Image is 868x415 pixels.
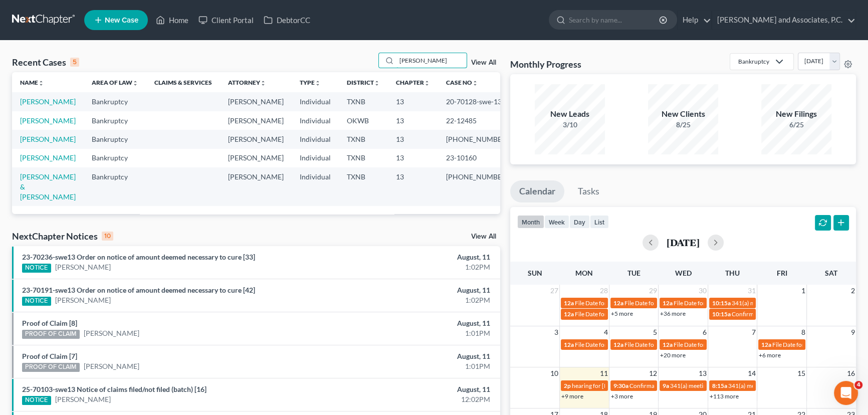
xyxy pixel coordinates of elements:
[22,319,77,327] a: Proof of Claim [8]
[663,341,673,348] span: 12a
[438,92,516,111] td: 20-70128-swe-13
[292,130,339,148] td: Individual
[259,11,315,29] a: DebtorCC
[438,167,516,206] td: [PHONE_NUMBER]
[800,326,806,338] span: 8
[549,285,559,297] span: 27
[220,167,292,206] td: [PERSON_NAME]
[132,80,138,86] i: unfold_more
[569,180,608,202] a: Tasks
[648,367,658,379] span: 12
[471,233,496,240] a: View All
[825,269,837,277] span: Sat
[575,299,716,307] span: File Date for [PERSON_NAME][GEOGRAPHIC_DATA]
[438,111,516,130] td: 22-12485
[300,79,321,86] a: Typeunfold_more
[850,285,856,297] span: 2
[22,253,255,261] a: 23-70236-swe13 Order on notice of amount deemed necessary to cure [33]
[698,367,708,379] span: 13
[193,11,259,29] a: Client Portal
[725,269,740,277] span: Thu
[535,108,605,120] div: New Leads
[292,167,339,206] td: Individual
[339,149,388,167] td: TXNB
[712,299,731,307] span: 10:15a
[569,215,590,229] button: day
[388,92,438,111] td: 13
[347,79,380,86] a: Districtunfold_more
[20,97,76,106] a: [PERSON_NAME]
[339,92,388,111] td: TXNB
[553,326,559,338] span: 3
[22,286,255,294] a: 23-70191-swe13 Order on notice of amount deemed necessary to cure [42]
[572,382,702,389] span: hearing for [PERSON_NAME] & [PERSON_NAME]
[105,17,138,24] span: New Case
[850,326,856,338] span: 9
[38,80,44,86] i: unfold_more
[761,341,771,348] span: 12a
[599,367,609,379] span: 11
[627,269,640,277] span: Tue
[396,53,467,68] input: Search by name...
[710,392,739,400] a: +113 more
[712,11,855,29] a: [PERSON_NAME] and Associates, P.C.
[561,392,583,400] a: +9 more
[220,149,292,167] td: [PERSON_NAME]
[549,367,559,379] span: 10
[146,72,220,92] th: Claims & Services
[675,269,691,277] span: Wed
[712,310,731,318] span: 10:15a
[341,285,490,295] div: August, 11
[12,230,113,242] div: NextChapter Notices
[510,58,581,70] h3: Monthly Progress
[84,130,146,148] td: Bankruptcy
[738,57,769,66] div: Bankruptcy
[339,111,388,130] td: OKWB
[564,341,574,348] span: 12a
[396,79,430,86] a: Chapterunfold_more
[728,382,825,389] span: 341(a) meeting for [PERSON_NAME]
[569,11,661,29] input: Search by name...
[55,295,111,305] a: [PERSON_NAME]
[55,394,111,404] a: [PERSON_NAME]
[564,299,574,307] span: 12a
[292,111,339,130] td: Individual
[260,80,266,86] i: unfold_more
[846,367,856,379] span: 16
[599,285,609,297] span: 28
[438,130,516,148] td: [PHONE_NUMBER]
[575,341,655,348] span: File Date for [PERSON_NAME]
[761,120,831,130] div: 6/25
[660,310,686,317] a: +36 more
[220,111,292,130] td: [PERSON_NAME]
[575,310,708,318] span: File Date for [PERSON_NAME] & [PERSON_NAME]
[12,56,79,68] div: Recent Cases
[341,328,490,338] div: 1:01PM
[624,299,705,307] span: File Date for [PERSON_NAME]
[517,215,544,229] button: month
[472,80,478,86] i: unfold_more
[315,80,321,86] i: unfold_more
[611,392,633,400] a: +3 more
[339,130,388,148] td: TXNB
[84,328,139,338] a: [PERSON_NAME]
[712,382,727,389] span: 8:15a
[629,382,796,389] span: Confirmation hearing for [PERSON_NAME] & [PERSON_NAME]
[92,79,138,86] a: Area of Lawunfold_more
[613,341,623,348] span: 12a
[564,382,571,389] span: 2p
[624,341,705,348] span: File Date for [PERSON_NAME]
[228,79,266,86] a: Attorneyunfold_more
[544,215,569,229] button: week
[759,351,781,359] a: +6 more
[22,363,80,372] div: PROOF OF CLAIM
[702,326,708,338] span: 6
[603,326,609,338] span: 4
[20,172,76,201] a: [PERSON_NAME] & [PERSON_NAME]
[667,237,700,248] h2: [DATE]
[777,269,787,277] span: Fri
[613,299,623,307] span: 12a
[388,149,438,167] td: 13
[339,167,388,206] td: TXNB
[510,180,564,202] a: Calendar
